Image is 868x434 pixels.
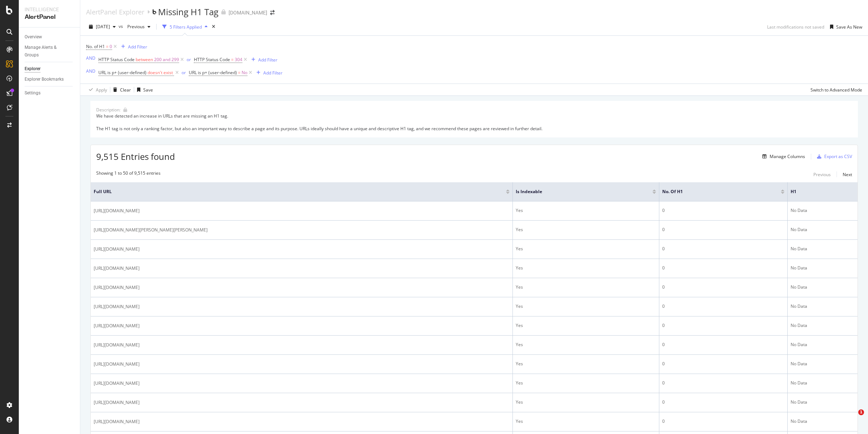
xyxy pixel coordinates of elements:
[86,8,144,16] a: AlertPanel Explorer
[516,265,656,271] div: Yes
[25,76,75,83] a: Explorer Bookmarks
[86,68,95,74] div: AND
[516,322,656,329] div: Yes
[94,322,140,329] span: [URL][DOMAIN_NAME]
[662,284,784,290] div: 0
[25,13,74,21] div: AlertPanel
[516,226,656,233] div: Yes
[843,171,852,178] div: Next
[210,23,217,30] div: times
[134,84,153,95] button: Save
[254,68,282,77] button: Add Filter
[270,10,275,15] div: arrow-right-arrow-left
[25,44,68,59] div: Manage Alerts & Groups
[94,303,140,310] span: [URL][DOMAIN_NAME]
[94,380,140,387] span: [URL][DOMAIN_NAME]
[516,284,656,290] div: Yes
[187,56,191,63] button: or
[238,69,241,76] span: =
[767,24,824,30] div: Last modifications not saved
[843,170,852,179] button: Next
[182,69,186,76] button: or
[858,409,864,415] span: 1
[235,55,242,65] span: 304
[843,409,861,427] iframe: Intercom live chat
[154,55,179,65] span: 200 and 299
[187,56,191,63] div: or
[94,188,495,195] span: Full URL
[120,87,131,93] div: Clear
[86,84,107,95] button: Apply
[94,418,140,425] span: [URL][DOMAIN_NAME]
[814,151,852,162] button: Export as CSV
[516,361,656,367] div: Yes
[229,9,267,16] div: [DOMAIN_NAME]
[791,303,855,310] div: No Data
[827,21,862,33] button: Save As New
[516,303,656,310] div: Yes
[94,246,140,253] span: [URL][DOMAIN_NAME]
[170,24,202,30] div: 5 Filters Applied
[118,42,147,51] button: Add Filter
[86,43,105,50] span: No. of H1
[96,150,175,162] span: 9,515 Entries found
[25,89,41,97] div: Settings
[182,69,186,76] div: or
[836,24,862,30] div: Save As New
[98,56,135,63] span: HTTP Status Code
[248,55,277,64] button: Add Filter
[791,226,855,233] div: No Data
[813,170,831,179] button: Previous
[94,226,208,234] span: [URL][DOMAIN_NAME][PERSON_NAME][PERSON_NAME]
[516,380,656,386] div: Yes
[662,322,784,329] div: 0
[96,113,852,131] div: We have detected an increase in URLs that are missing an H1 tag. The H1 tag is not only a ranking...
[25,76,64,83] div: Explorer Bookmarks
[110,84,131,95] button: Clear
[813,171,831,178] div: Previous
[94,361,140,368] span: [URL][DOMAIN_NAME]
[96,170,161,179] div: Showing 1 to 50 of 9,515 entries
[516,207,656,214] div: Yes
[86,55,95,61] div: AND
[96,24,110,30] span: 2025 Sep. 19th
[128,44,147,50] div: Add Filter
[662,207,784,214] div: 0
[662,303,784,310] div: 0
[791,322,855,329] div: No Data
[662,380,784,386] div: 0
[242,68,247,78] span: No
[791,284,855,290] div: No Data
[159,21,210,33] button: 5 Filters Applied
[94,341,140,349] span: [URL][DOMAIN_NAME]
[791,207,855,214] div: No Data
[662,265,784,271] div: 0
[791,361,855,367] div: No Data
[119,23,124,29] span: vs
[143,87,153,93] div: Save
[791,399,855,405] div: No Data
[124,24,145,30] span: Previous
[96,87,107,93] div: Apply
[94,265,140,272] span: [URL][DOMAIN_NAME]
[810,87,862,93] div: Switch to Advanced Mode
[194,56,230,63] span: HTTP Status Code
[791,265,855,271] div: No Data
[662,226,784,233] div: 0
[516,188,642,195] span: Is Indexable
[516,399,656,405] div: Yes
[124,21,153,33] button: Previous
[791,188,844,195] span: H1
[86,55,95,61] button: AND
[25,89,75,97] a: Settings
[516,341,656,348] div: Yes
[25,65,75,73] a: Explorer
[791,246,855,252] div: No Data
[263,70,282,76] div: Add Filter
[824,153,852,159] div: Export as CSV
[86,21,119,33] button: [DATE]
[662,418,784,425] div: 0
[662,341,784,348] div: 0
[662,399,784,405] div: 0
